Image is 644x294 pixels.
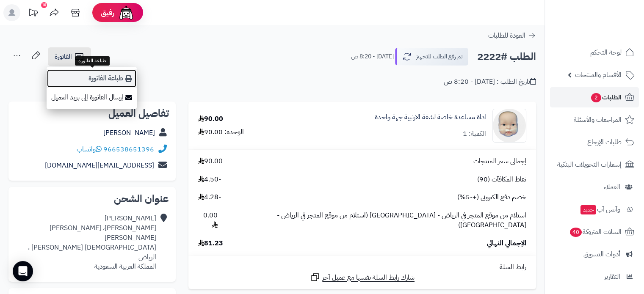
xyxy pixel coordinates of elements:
span: وآتس آب [580,203,620,215]
span: الإجمالي النهائي [487,239,526,248]
button: تم رفع الطلب للتجهيز [395,48,468,66]
span: خصم دفع الكتروني (+-5%) [457,192,526,202]
a: المراجعات والأسئلة [550,110,639,130]
a: الطلبات2 [550,87,639,107]
span: العودة للطلبات [488,30,525,41]
div: Open Intercom Messenger [13,261,33,281]
span: 2 [591,93,601,102]
span: 81.23 [198,239,223,248]
span: لوحة التحكم [590,47,622,58]
div: 90.00 [198,114,223,124]
span: 0.00 [198,211,217,230]
h2: تفاصيل العميل [15,108,169,118]
a: شارك رابط السلة نفسها مع عميل آخر [310,272,415,283]
span: -4.28 [198,192,221,202]
span: التقارير [604,271,620,283]
span: نقاط المكافآت (90) [477,175,526,184]
span: 90.00 [198,157,223,166]
span: المراجعات والأسئلة [574,114,622,126]
a: أدوات التسويق [550,244,639,264]
span: استلام من موقع المتجر في الرياض - [GEOGRAPHIC_DATA] (استلام من موقع المتجر في الرياض - [GEOGRAPHI... [226,211,526,230]
a: العودة للطلبات [488,30,536,41]
h2: الطلب #2222 [477,48,536,66]
span: الفاتورة [55,52,72,62]
a: إرسال الفاتورة إلى بريد العميل [47,88,137,107]
a: [PERSON_NAME] [103,128,155,138]
span: إجمالي سعر المنتجات [473,157,526,166]
small: [DATE] - 8:20 ص [351,52,394,61]
span: الطلبات [590,91,622,103]
img: Dynacleft%204-90x90.png [493,109,526,143]
span: السلات المتروكة [569,226,622,238]
span: رفيق [101,8,114,18]
div: [PERSON_NAME] [PERSON_NAME]، [PERSON_NAME] [PERSON_NAME] [DEMOGRAPHIC_DATA] [PERSON_NAME] ، الريا... [15,214,156,272]
div: 10 [41,2,47,8]
span: جديد [580,205,596,214]
h2: عنوان الشحن [15,194,169,204]
span: الأقسام والمنتجات [575,69,622,81]
a: واتساب [77,144,102,154]
a: العملاء [550,177,639,197]
a: وآتس آبجديد [550,199,639,220]
span: العملاء [604,181,620,193]
a: تحديثات المنصة [22,4,44,23]
span: أدوات التسويق [583,248,620,260]
span: -4.50 [198,175,221,184]
a: طلبات الإرجاع [550,132,639,152]
span: إشعارات التحويلات البنكية [557,159,622,170]
a: إشعارات التحويلات البنكية [550,154,639,175]
a: اداة مساعدة خاصة لشفة الارنبية جهة واحدة [375,113,486,122]
span: طلبات الإرجاع [587,136,622,148]
a: طباعة الفاتورة [47,69,137,88]
span: شارك رابط السلة نفسها مع عميل آخر [322,273,415,283]
span: 40 [570,228,582,237]
div: تاريخ الطلب : [DATE] - 8:20 ص [444,77,536,87]
a: الفاتورة [48,47,91,66]
a: السلات المتروكة40 [550,222,639,242]
div: الوحدة: 90.00 [198,127,244,137]
img: ai-face.png [118,4,135,21]
img: logo-2.png [586,20,636,38]
div: رابط السلة [192,262,533,272]
a: [EMAIL_ADDRESS][DOMAIN_NAME] [45,160,154,170]
a: 966538651396 [103,144,154,154]
div: الكمية: 1 [463,129,486,139]
a: التقارير [550,267,639,287]
a: لوحة التحكم [550,42,639,63]
div: طباعة الفاتورة [75,56,110,66]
